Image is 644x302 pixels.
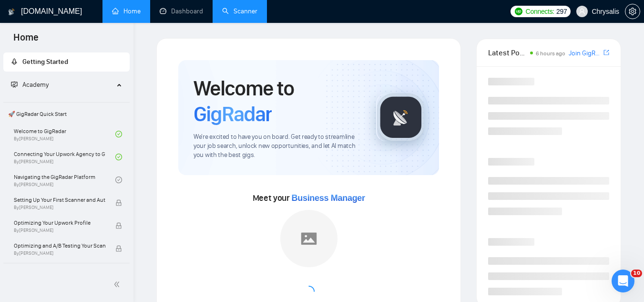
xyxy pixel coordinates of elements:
iframe: Intercom live chat [612,270,634,292]
span: Latest Posts from the GigRadar Community [488,47,527,59]
a: dashboardDashboard [160,7,203,15]
span: check-circle [115,177,122,183]
span: 297 [556,6,567,17]
span: We're excited to have you on board. Get ready to streamline your job search, unlock new opportuni... [194,133,361,160]
span: lock [115,199,122,206]
span: Optimizing Your Upwork Profile [14,218,105,228]
a: export [603,48,609,57]
span: 10 [631,270,642,277]
a: searchScanner [222,7,257,15]
span: Connects: [526,6,554,17]
span: Setting Up Your First Scanner and Auto-Bidder [14,195,105,205]
span: Meet your [253,193,365,203]
span: setting [625,8,640,15]
span: loading [301,284,317,300]
span: 👑 Agency Success with GigRadar [4,265,129,284]
span: lock [115,222,122,229]
img: upwork-logo.png [515,8,522,15]
span: Home [6,31,46,51]
span: Getting Started [22,58,68,66]
a: homeHome [112,7,141,15]
span: check-circle [115,131,122,137]
span: By [PERSON_NAME] [14,228,105,233]
span: export [603,49,609,56]
span: Academy [11,81,49,89]
img: placeholder.png [280,210,337,267]
a: Connecting Your Upwork Agency to GigRadarBy[PERSON_NAME] [14,146,115,167]
a: Welcome to GigRadarBy[PERSON_NAME] [14,124,115,145]
span: rocket [11,58,18,65]
a: Navigating the GigRadar PlatformBy[PERSON_NAME] [14,169,115,190]
a: setting [625,8,640,15]
span: lock [115,245,122,252]
img: gigradar-logo.png [377,94,425,141]
span: Academy [22,81,49,89]
span: By [PERSON_NAME] [14,205,105,210]
span: Business Manager [292,193,365,203]
span: GigRadar [194,101,272,127]
span: fund-projection-screen [11,81,18,88]
img: logo [8,4,15,20]
span: 🚀 GigRadar Quick Start [4,104,129,124]
span: By [PERSON_NAME] [14,250,105,256]
a: Join GigRadar Slack Community [569,48,602,59]
span: Optimizing and A/B Testing Your Scanner for Better Results [14,241,105,250]
h1: Welcome to [194,75,361,127]
span: user [579,8,585,15]
span: check-circle [115,154,122,160]
li: Getting Started [3,52,130,72]
span: 6 hours ago [536,50,565,57]
button: setting [625,4,640,19]
span: double-left [113,280,123,289]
